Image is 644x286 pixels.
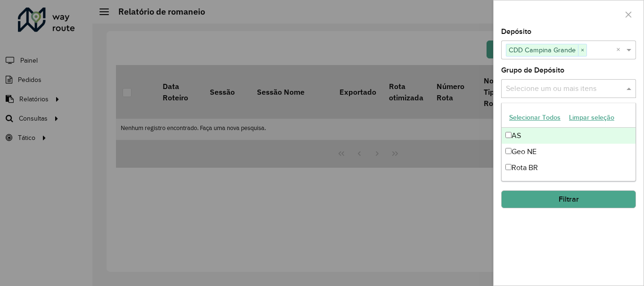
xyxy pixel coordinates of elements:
[501,190,636,208] button: Filtrar
[616,44,624,56] span: Clear all
[501,26,531,37] label: Depósito
[502,144,636,160] div: Geo NE
[578,45,586,56] span: ×
[505,110,565,125] button: Selecionar Todos
[506,44,578,56] span: CDD Campina Grande
[565,110,619,125] button: Limpar seleção
[502,160,636,176] div: Rota BR
[502,128,636,144] div: AS
[501,65,564,76] label: Grupo de Depósito
[501,103,636,181] ng-dropdown-panel: Options list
